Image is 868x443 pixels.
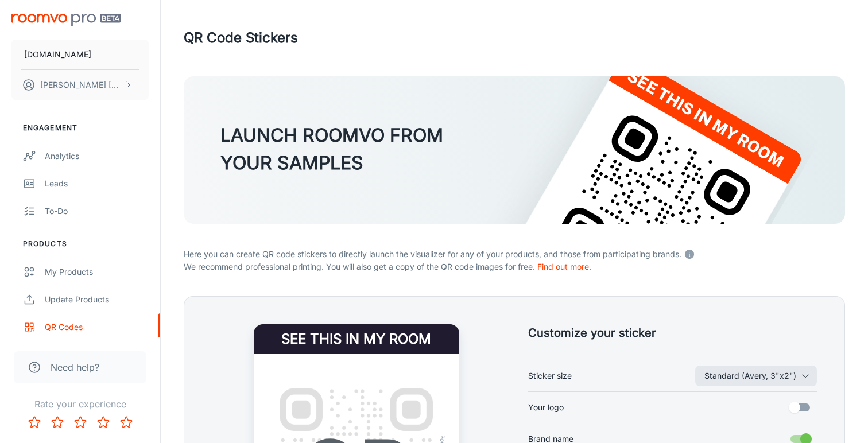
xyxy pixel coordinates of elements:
span: Need help? [51,360,99,374]
div: Analytics [45,150,149,162]
button: Rate 3 star [69,411,92,434]
img: Roomvo PRO Beta [11,14,121,26]
button: [PERSON_NAME] [PERSON_NAME] [11,70,149,100]
div: To-do [45,205,149,217]
button: Rate 4 star [92,411,115,434]
p: [DOMAIN_NAME] [24,48,91,61]
button: Rate 1 star [23,411,46,434]
div: Update Products [45,293,149,306]
span: Your logo [528,401,564,414]
button: Rate 2 star [46,411,69,434]
div: My Products [45,266,149,278]
p: We recommend professional printing. You will also get a copy of the QR code images for free. [184,261,845,273]
a: Find out more. [537,262,591,271]
h4: See this in my room [254,324,459,354]
h1: QR Code Stickers [184,28,298,48]
span: Sticker size [528,370,572,382]
button: [DOMAIN_NAME] [11,40,149,69]
button: Sticker size [695,366,817,386]
p: Rate your experience [9,397,151,411]
button: Rate 5 star [115,411,138,434]
p: Here you can create QR code stickers to directly launch the visualizer for any of your products, ... [184,246,845,261]
h3: LAUNCH ROOMVO FROM YOUR SAMPLES [220,122,443,177]
h5: Customize your sticker [528,324,817,341]
div: Leads [45,177,149,190]
p: [PERSON_NAME] [PERSON_NAME] [40,79,121,91]
div: QR Codes [45,321,149,333]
